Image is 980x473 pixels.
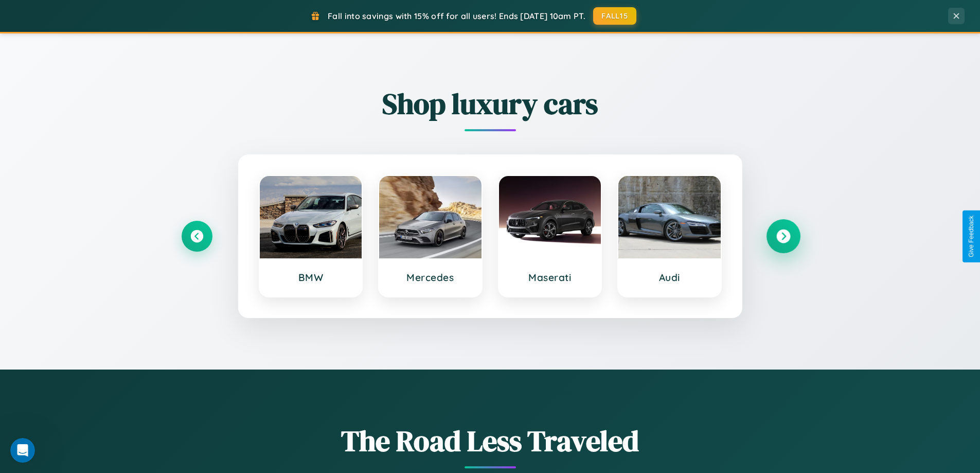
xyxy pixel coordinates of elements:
[270,271,352,284] h3: BMW
[629,271,710,284] h3: Audi
[10,438,35,463] iframe: Intercom live chat
[182,84,799,124] h2: Shop luxury cars
[968,216,975,257] div: Give Feedback
[593,7,636,25] button: FALL15
[509,271,591,284] h3: Maserati
[389,271,471,284] h3: Mercedes
[328,11,585,21] span: Fall into savings with 15% off for all users! Ends [DATE] 10am PT.
[182,421,799,461] h1: The Road Less Traveled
